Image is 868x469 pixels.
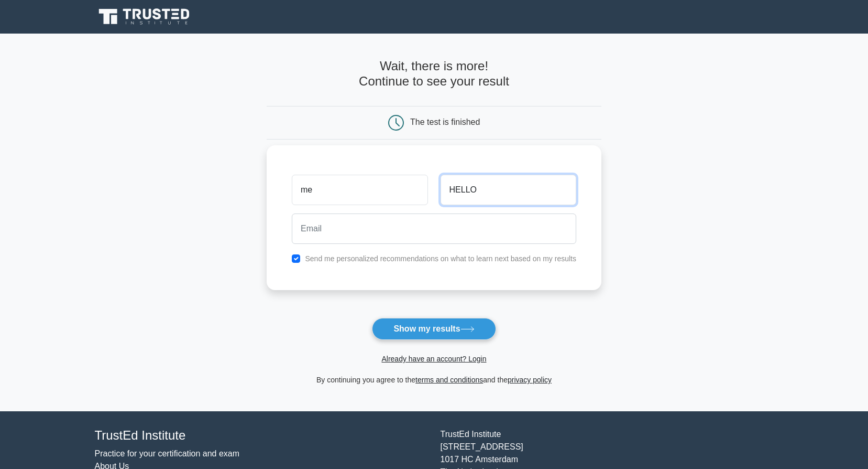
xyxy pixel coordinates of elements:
a: privacy policy [508,376,552,384]
div: By continuing you agree to the and the [260,374,608,386]
input: First name [292,175,427,205]
input: Last name [441,175,576,205]
h4: Wait, there is more! Continue to see your result [267,59,601,89]
a: Practice for your certification and exam [95,449,240,458]
input: Email [292,214,576,244]
button: Show my results [372,318,496,340]
label: Send me personalized recommendations on what to learn next based on my results [305,254,576,263]
div: The test is finished [410,118,480,126]
h4: TrustEd Institute [95,428,428,443]
a: Already have an account? Login [381,355,486,363]
a: terms and conditions [415,376,483,384]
